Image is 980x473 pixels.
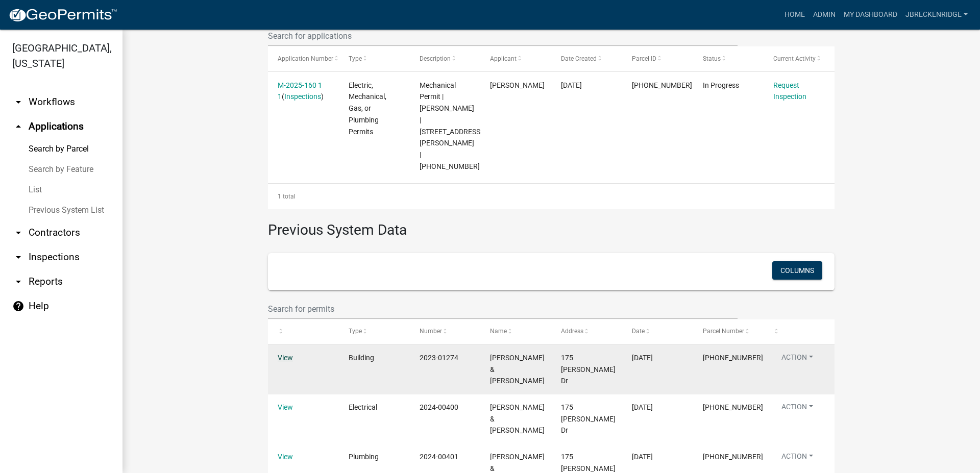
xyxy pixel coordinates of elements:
datatable-header-cell: Number [410,319,481,344]
span: Name [490,328,507,335]
a: My Dashboard [840,5,901,24]
datatable-header-cell: Parcel Number [693,319,764,344]
span: 2023-01274 [420,354,458,362]
button: Action [773,352,821,367]
i: arrow_drop_down [12,96,24,108]
span: 2024-00400 [420,403,458,411]
datatable-header-cell: Current Activity [764,46,835,71]
span: 175 Scott Dr [561,403,616,435]
span: Edward & Angela Latimer [490,354,545,385]
datatable-header-cell: Status [693,46,764,71]
span: Runda Morton [490,81,545,89]
datatable-header-cell: Applicant [480,46,551,71]
button: Columns [772,261,822,280]
datatable-header-cell: Date Created [551,46,622,71]
span: 027-04-01-011 [703,354,763,362]
span: Applicant [490,55,517,62]
span: Application Number [278,55,333,62]
span: 027-04-01-011 [703,453,763,461]
i: arrow_drop_down [12,276,24,288]
datatable-header-cell: Parcel ID [622,46,693,71]
datatable-header-cell: Address [551,319,622,344]
a: Admin [809,5,840,24]
datatable-header-cell: Type [339,319,410,344]
div: ( ) [278,80,329,103]
a: Request Inspection [773,81,806,101]
a: View [278,354,293,362]
span: 4/29/2024 [632,453,653,461]
div: 1 total [268,184,835,209]
span: Date Created [561,55,597,62]
a: View [278,453,293,461]
i: arrow_drop_down [12,251,24,263]
i: help [12,300,24,312]
a: View [278,403,293,411]
a: Home [780,5,809,24]
datatable-header-cell: Name [480,319,551,344]
span: 4/29/2024 [632,403,653,411]
a: Inspections [284,92,321,101]
i: arrow_drop_down [12,227,24,239]
datatable-header-cell: Date [622,319,693,344]
i: arrow_drop_up [12,120,24,133]
datatable-header-cell: Description [410,46,481,71]
span: 027-04-01-011 [703,403,763,411]
span: Electric, Mechanical, Gas, or Plumbing Permits [349,81,386,136]
span: Description [420,55,451,62]
span: Number [420,328,442,335]
span: Mechanical Permit | Edward Latimer | 175 SCOTT DR | 027-04-01-011 [420,81,482,170]
span: Address [561,328,583,335]
button: Action [773,402,821,416]
span: Parcel Number [703,328,744,335]
span: 027-04-01-011 [632,81,692,89]
datatable-header-cell: Application Number [268,46,339,71]
datatable-header-cell: Type [339,46,410,71]
span: Building [349,354,374,362]
a: Jbreckenridge [901,5,972,24]
span: Plumbing [349,453,379,461]
span: Status [703,55,721,62]
input: Search for permits [268,298,738,319]
span: Date [632,328,645,335]
span: In Progress [703,81,739,89]
h3: Previous System Data [268,209,835,241]
span: 2024-00401 [420,453,458,461]
span: Type [349,55,362,62]
button: Action [773,451,821,466]
span: Electrical [349,403,377,411]
span: 03/26/2025 [561,81,582,89]
span: Edward & Angela Latimer [490,403,545,435]
span: 175 Scott Dr [561,354,616,385]
span: 12/29/2023 [632,354,653,362]
span: Parcel ID [632,55,656,62]
span: Current Activity [773,55,816,62]
a: M-2025-160 1 1 [278,81,322,101]
span: Type [349,328,362,335]
input: Search for applications [268,26,738,46]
